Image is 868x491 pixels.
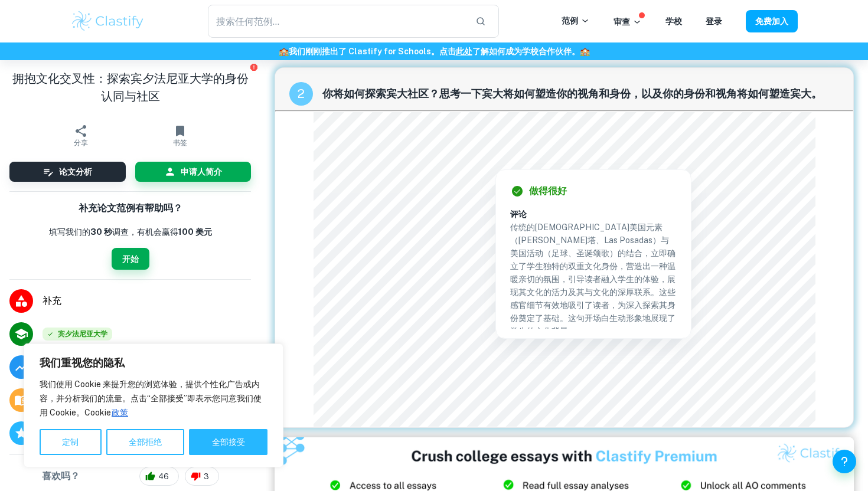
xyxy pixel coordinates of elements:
font: 补充 [43,295,61,306]
div: 食谱 [289,82,313,106]
font: 补充 [79,202,97,214]
button: 分享 [31,119,130,152]
button: 申请人简介 [135,162,252,182]
font: ？ [173,202,182,214]
font: 🏫 [279,47,289,56]
a: 登录 [706,17,722,26]
font: 定制 [62,437,79,447]
font: 喜欢吗？ [42,470,80,482]
font: 做得很好 [529,185,567,197]
font: 开始 [122,254,139,264]
font: 范例 [562,16,578,25]
font: 100 美元 [178,227,212,237]
font: 政策 [112,408,128,417]
a: Cookie 政策 [130,407,132,418]
font: 调查，有机会赢得 [112,227,178,237]
font: 传统的[DEMOGRAPHIC_DATA]美国元素（[PERSON_NAME]塔、Las Posadas）与美国活动（足球、圣诞颂歌）的结合，立即确立了学生独特的双重文化身份，营造出一种温暖亲切... [510,222,676,336]
button: 免费加入 [746,10,798,32]
div: 3 [185,467,219,486]
font: 申请人简介 [181,167,222,176]
button: 开始 [112,248,149,270]
button: 书签 [130,119,230,152]
font: 分享 [74,139,88,147]
a: 学校 [665,17,682,26]
button: 定制 [40,429,102,455]
font: 了解如何成为学校合作伙伴 [472,47,572,56]
font: 填写我们的 [49,227,90,237]
button: 全部接受 [189,429,267,455]
font: 我们重视您的隐私 [40,356,125,369]
button: 帮助和反馈 [833,450,856,473]
div: 我们重视您的隐私 [24,343,283,467]
button: 论文分析 [9,162,126,182]
font: 论文分析 [59,167,92,176]
font: 免费加入 [755,17,788,27]
font: 审查 [614,17,630,27]
img: Clastify 徽标 [70,9,145,33]
font: 我们刚刚推出了 Clastify for Schools。点击 [289,47,456,56]
font: 我们使用 Cookie 来提升您的浏览体验，提供个性化广告或内容，并分析我们的流量。点击“全部接受”即表示您同意我们使用 Cookie。Cookie [40,379,262,417]
div: 录取院校：宾夕法尼亚大学 [43,328,112,341]
button: 全部拒绝 [106,429,185,455]
font: 全部拒绝 [129,437,162,447]
font: 论文范例有帮助吗 [97,202,173,214]
font: 宾夕法尼亚大学 [58,330,107,338]
font: 你将如何探索宾大社区？思考一下宾大将如何塑造你的视角和身份，以及你的身份和视角将如何塑造宾大。 [322,87,822,100]
font: 46 [158,472,169,481]
font: 拥抱文化交叉性：探索宾夕法尼亚大学的身份认同与社区 [12,71,249,103]
font: 全部接受 [212,437,245,447]
font: 评论 [510,210,527,219]
font: 30 秒 [90,227,112,237]
a: 此处 [456,47,472,56]
input: 搜索任何范例... [208,5,466,38]
font: 3 [204,472,209,481]
font: 。🏫 [572,47,590,56]
a: Cookie 政策 [111,407,129,418]
font: 2 [298,87,305,101]
font: 书签 [173,139,187,147]
div: 46 [139,467,179,486]
button: 报告问题 [249,63,258,71]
